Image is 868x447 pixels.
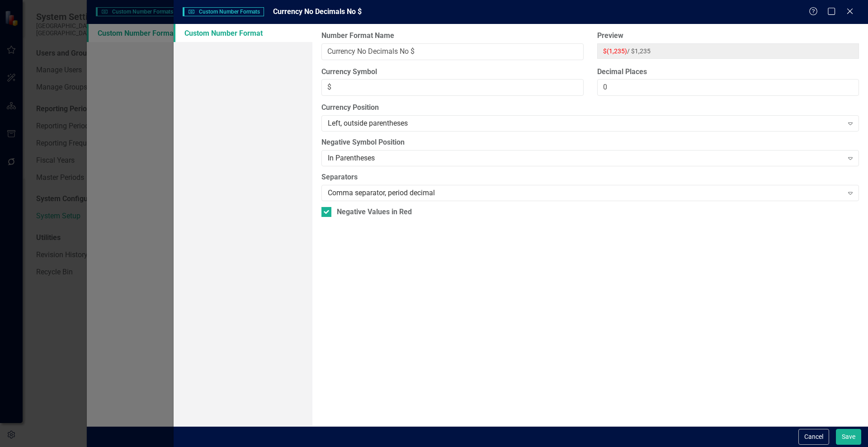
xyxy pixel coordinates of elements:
[597,31,859,41] label: Preview
[603,47,627,55] span: $(1,235)
[321,103,859,113] label: Currency Position
[321,43,583,60] input: Number Format Name
[328,188,843,198] div: Comma separator, period decimal
[321,137,859,148] label: Negative Symbol Position
[174,24,312,42] a: Custom Number Format
[597,67,859,77] label: Decimal Places
[798,429,829,445] button: Cancel
[328,118,843,129] div: Left, outside parentheses
[273,7,362,16] span: Currency No Decimals No $
[337,207,412,217] div: Negative Values in Red
[321,172,859,183] label: Separators
[321,31,583,41] label: Number Format Name
[321,67,583,77] label: Currency Symbol
[836,429,861,445] button: Save
[597,43,859,59] span: / $1,235
[183,7,264,16] span: Custom Number Formats
[328,153,843,164] div: In Parentheses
